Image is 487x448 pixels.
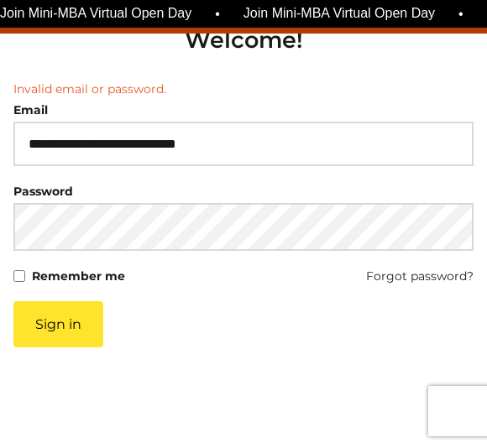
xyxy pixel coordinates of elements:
span: • [215,4,220,24]
li: Invalid email or password. [13,81,474,98]
label: Remember me [32,264,125,288]
label: Email [13,98,48,122]
button: Sign in [13,301,103,347]
h2: Welcome! [13,27,474,54]
a: Forgot password? [366,264,474,288]
span: • [458,4,463,24]
label: Password [13,180,73,203]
